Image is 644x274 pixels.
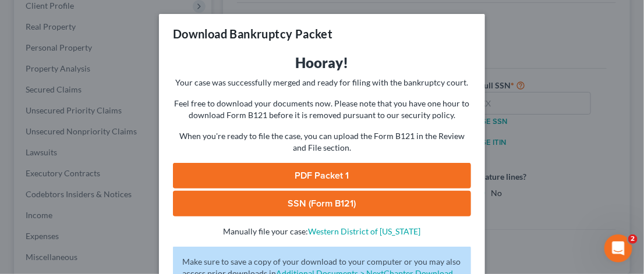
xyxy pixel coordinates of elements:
iframe: Intercom live chat [604,234,632,262]
p: Your case was successfully merged and ready for filing with the bankruptcy court. [173,77,471,88]
h3: Hooray! [173,54,471,72]
a: SSN (Form B121) [173,191,471,216]
a: PDF Packet 1 [173,163,471,188]
a: Western District of [US_STATE] [309,226,421,236]
h3: Download Bankruptcy Packet [173,26,332,42]
p: When you're ready to file the case, you can upload the Form B121 in the Review and File section. [173,130,471,154]
p: Manually file your case: [173,226,471,237]
p: Feel free to download your documents now. Please note that you have one hour to download Form B12... [173,98,471,121]
span: 2 [628,234,638,244]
